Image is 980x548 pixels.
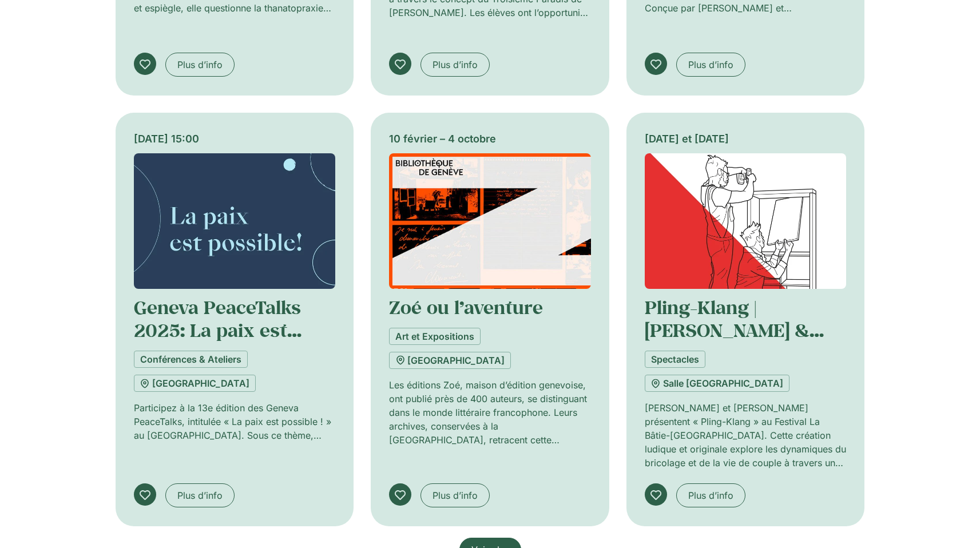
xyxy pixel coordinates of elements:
span: Plus d’info [177,489,223,502]
a: Plus d’info [420,53,490,77]
span: Plus d’info [177,58,223,72]
a: Spectacles [645,351,705,368]
a: [GEOGRAPHIC_DATA] [134,375,256,392]
a: Pling-Klang | [PERSON_NAME] & [PERSON_NAME] [645,295,824,366]
p: Les éditions Zoé, maison d’édition genevoise, ont publié près de 400 auteurs, se distinguant dans... [389,378,591,447]
p: [PERSON_NAME] et [PERSON_NAME] présentent « Pling-Klang » au Festival La Bâtie-[GEOGRAPHIC_DATA].... [645,401,847,470]
a: Geneva PeaceTalks 2025: La paix est possible! [134,295,301,366]
span: Plus d’info [688,489,733,502]
img: Coolturalia - Zoé or adventure [389,153,591,289]
a: Plus d’info [165,483,235,507]
div: 10 février – 4 octobre [389,131,591,146]
div: [DATE] et [DATE] [645,131,847,146]
span: Plus d’info [688,58,733,72]
a: Art et Expositions [389,328,481,345]
span: Plus d’info [433,489,478,502]
a: Plus d’info [676,53,745,77]
span: Plus d’info [433,58,478,72]
a: Plus d’info [676,483,745,507]
a: Zoé ou l’aventure [389,295,543,319]
div: [DATE] 15:00 [134,131,336,146]
a: Plus d’info [165,53,235,77]
p: Participez à la 13e édition des Geneva PeaceTalks, intitulée « La paix est possible ! » au [GEOGR... [134,401,336,442]
a: Plus d’info [420,483,490,507]
a: Salle [GEOGRAPHIC_DATA] [645,375,789,392]
a: Conférences & Ateliers [134,351,248,368]
a: [GEOGRAPHIC_DATA] [389,352,511,369]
